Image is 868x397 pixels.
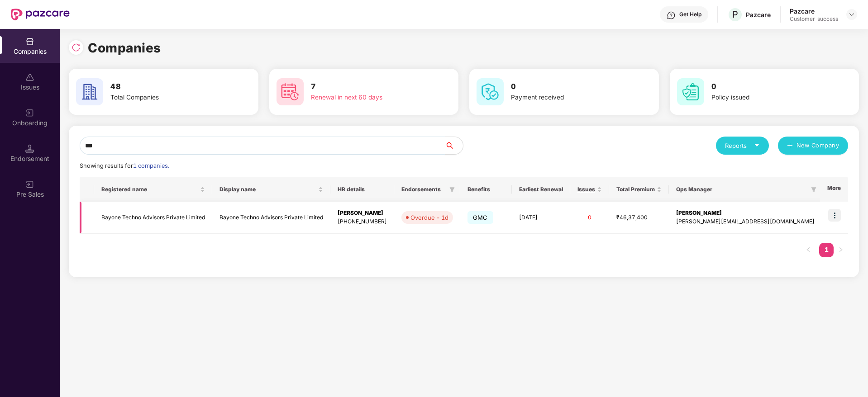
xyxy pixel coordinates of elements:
span: left [806,247,811,252]
span: search [444,142,463,149]
span: filter [811,187,816,192]
button: left [801,243,816,257]
span: Showing results for [80,162,169,169]
img: svg+xml;base64,PHN2ZyB3aWR0aD0iMjAiIGhlaWdodD0iMjAiIHZpZXdCb3g9IjAgMCAyMCAyMCIgZmlsbD0ibm9uZSIgeG... [25,109,34,118]
span: Endorsements [401,186,446,193]
div: Total Companies [110,93,224,103]
span: caret-down [754,142,760,148]
th: Total Premium [609,177,669,202]
img: svg+xml;base64,PHN2ZyBpZD0iUmVsb2FkLTMyeDMyIiB4bWxucz0iaHR0cDovL3d3dy53My5vcmcvMjAwMC9zdmciIHdpZH... [72,43,81,52]
h3: 7 [311,81,425,93]
div: Overdue - 1d [410,213,448,222]
img: svg+xml;base64,PHN2ZyBpZD0iSXNzdWVzX2Rpc2FibGVkIiB4bWxucz0iaHR0cDovL3d3dy53My5vcmcvMjAwMC9zdmciIH... [25,73,34,82]
span: Registered name [101,186,198,193]
img: svg+xml;base64,PHN2ZyB4bWxucz0iaHR0cDovL3d3dy53My5vcmcvMjAwMC9zdmciIHdpZHRoPSI2MCIgaGVpZ2h0PSI2MC... [277,78,304,105]
h1: Companies [88,38,161,58]
div: Customer_success [790,15,838,23]
button: search [444,137,463,155]
th: Earliest Renewal [512,177,570,202]
div: Get Help [679,11,701,18]
span: Display name [219,186,316,193]
span: right [838,247,844,252]
th: Registered name [94,177,212,202]
td: Bayone Techno Advisors Private Limited [94,202,212,234]
div: [PERSON_NAME][EMAIL_ADDRESS][DOMAIN_NAME] [676,217,815,226]
th: Display name [212,177,330,202]
span: filter [448,184,457,195]
td: Bayone Techno Advisors Private Limited [212,202,330,234]
div: Policy issued [711,93,825,103]
div: Reports [725,141,760,150]
div: Payment received [511,93,625,103]
span: P [732,9,738,20]
div: Pazcare [790,7,838,15]
h3: 0 [511,81,625,93]
span: GMC [467,211,493,224]
img: svg+xml;base64,PHN2ZyB4bWxucz0iaHR0cDovL3d3dy53My5vcmcvMjAwMC9zdmciIHdpZHRoPSI2MCIgaGVpZ2h0PSI2MC... [477,78,504,105]
img: svg+xml;base64,PHN2ZyBpZD0iQ29tcGFuaWVzIiB4bWxucz0iaHR0cDovL3d3dy53My5vcmcvMjAwMC9zdmciIHdpZHRoPS... [25,37,34,46]
div: Renewal in next 60 days [311,93,425,103]
div: [PHONE_NUMBER] [338,217,387,226]
div: 0 [577,213,602,222]
th: HR details [330,177,394,202]
th: Issues [570,177,609,202]
h3: 48 [110,81,224,93]
div: [PERSON_NAME] [338,209,387,217]
span: plus [787,142,793,150]
span: 1 companies. [133,162,169,169]
img: svg+xml;base64,PHN2ZyB4bWxucz0iaHR0cDovL3d3dy53My5vcmcvMjAwMC9zdmciIHdpZHRoPSI2MCIgaGVpZ2h0PSI2MC... [76,78,103,105]
th: Benefits [460,177,512,202]
div: [PERSON_NAME] [676,209,815,217]
img: New Pazcare Logo [11,9,70,20]
span: Issues [577,186,595,193]
th: More [820,177,848,202]
img: icon [828,209,841,222]
span: Ops Manager [676,186,807,193]
span: filter [809,184,818,195]
li: Previous Page [801,243,816,257]
div: Pazcare [746,10,771,19]
span: filter [449,187,455,192]
button: plusNew Company [778,137,848,155]
span: Total Premium [616,186,655,193]
a: 1 [819,243,834,256]
img: svg+xml;base64,PHN2ZyBpZD0iSGVscC0zMngzMiIgeG1sbnM9Imh0dHA6Ly93d3cudzMub3JnLzIwMDAvc3ZnIiB3aWR0aD... [667,11,676,20]
img: svg+xml;base64,PHN2ZyB4bWxucz0iaHR0cDovL3d3dy53My5vcmcvMjAwMC9zdmciIHdpZHRoPSI2MCIgaGVpZ2h0PSI2MC... [677,78,704,105]
div: ₹46,37,400 [616,213,662,222]
li: Next Page [834,243,848,257]
h3: 0 [711,81,825,93]
button: right [834,243,848,257]
li: 1 [819,243,834,257]
img: svg+xml;base64,PHN2ZyB3aWR0aD0iMTQuNSIgaGVpZ2h0PSIxNC41IiB2aWV3Qm94PSIwIDAgMTYgMTYiIGZpbGw9Im5vbm... [25,144,34,153]
img: svg+xml;base64,PHN2ZyBpZD0iRHJvcGRvd24tMzJ4MzIiIHhtbG5zPSJodHRwOi8vd3d3LnczLm9yZy8yMDAwL3N2ZyIgd2... [848,11,855,18]
span: New Company [796,141,839,150]
img: svg+xml;base64,PHN2ZyB3aWR0aD0iMjAiIGhlaWdodD0iMjAiIHZpZXdCb3g9IjAgMCAyMCAyMCIgZmlsbD0ibm9uZSIgeG... [25,180,34,189]
td: [DATE] [512,202,570,234]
